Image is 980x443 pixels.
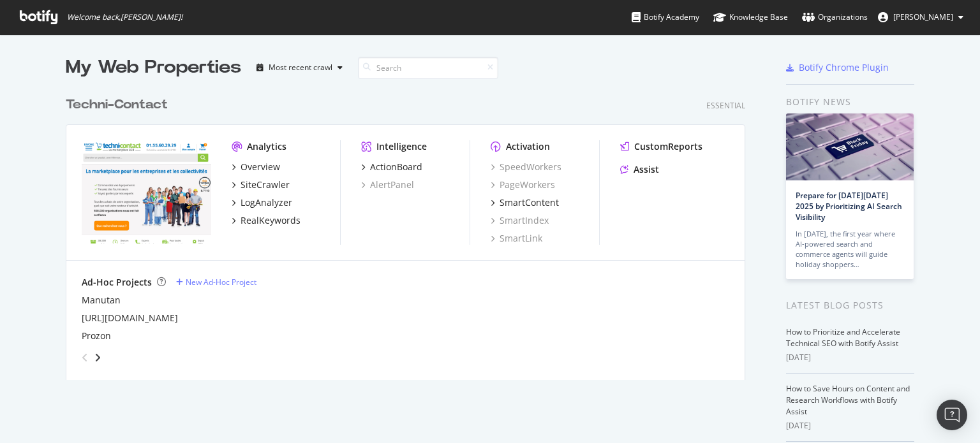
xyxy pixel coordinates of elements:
[713,11,788,24] div: Knowledge Base
[66,96,168,114] div: Techni-Contact
[82,312,178,324] a: [URL][DOMAIN_NAME]
[82,140,211,243] img: techni-contact.com
[66,80,755,380] div: grid
[232,214,301,227] a: RealKeywords
[491,161,561,173] a: SpeedWorkers
[361,178,414,191] a: AlertPanel
[620,163,659,176] a: Assist
[66,96,173,114] a: Techni-Contact
[706,100,745,111] div: Essential
[632,11,699,24] div: Botify Academy
[786,383,910,417] a: How to Save Hours on Content and Research Workflows with Botify Assist
[620,140,702,153] a: CustomReports
[786,352,914,363] div: [DATE]
[93,351,102,364] div: angle-right
[176,277,256,287] a: New Ad-Hoc Project
[796,229,904,270] div: In [DATE], the first year where AI-powered search and commerce agents will guide holiday shoppers…
[500,196,559,209] div: SmartContent
[634,140,702,153] div: CustomReports
[802,11,868,24] div: Organizations
[241,214,301,227] div: RealKeywords
[232,178,290,191] a: SiteCrawler
[786,113,914,180] img: Prepare for Black Friday 2025 by Prioritizing AI Search Visibility
[634,163,659,176] div: Assist
[937,400,967,430] div: Open Intercom Messenger
[796,190,902,222] a: Prepare for [DATE][DATE] 2025 by Prioritizing AI Search Visibility
[66,55,241,80] div: My Web Properties
[786,61,889,74] a: Botify Chrome Plugin
[491,232,542,245] a: SmartLink
[247,140,286,153] div: Analytics
[82,294,121,307] a: Manutan
[241,161,280,173] div: Overview
[786,298,914,312] div: Latest Blog Posts
[186,277,256,287] div: New Ad-Hoc Project
[506,140,550,153] div: Activation
[251,57,348,78] button: Most recent crawl
[241,178,290,191] div: SiteCrawler
[893,11,953,22] span: Tristan HENRY-GREARD
[67,12,182,22] span: Welcome back, [PERSON_NAME] !
[491,178,555,191] a: PageWorkers
[786,95,914,109] div: Botify news
[370,161,422,173] div: ActionBoard
[82,330,111,342] a: Prozon
[232,161,280,173] a: Overview
[361,161,422,173] a: ActionBoard
[241,196,292,209] div: LogAnalyzer
[491,196,559,209] a: SmartContent
[799,61,889,74] div: Botify Chrome Plugin
[77,347,93,368] div: angle-left
[786,420,914,432] div: [DATE]
[491,214,549,227] a: SmartIndex
[786,326,900,349] a: How to Prioritize and Accelerate Technical SEO with Botify Assist
[868,7,974,27] button: [PERSON_NAME]
[232,196,292,209] a: LogAnalyzer
[82,276,152,289] div: Ad-Hoc Projects
[269,64,332,71] div: Most recent crawl
[376,140,427,153] div: Intelligence
[358,57,498,79] input: Search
